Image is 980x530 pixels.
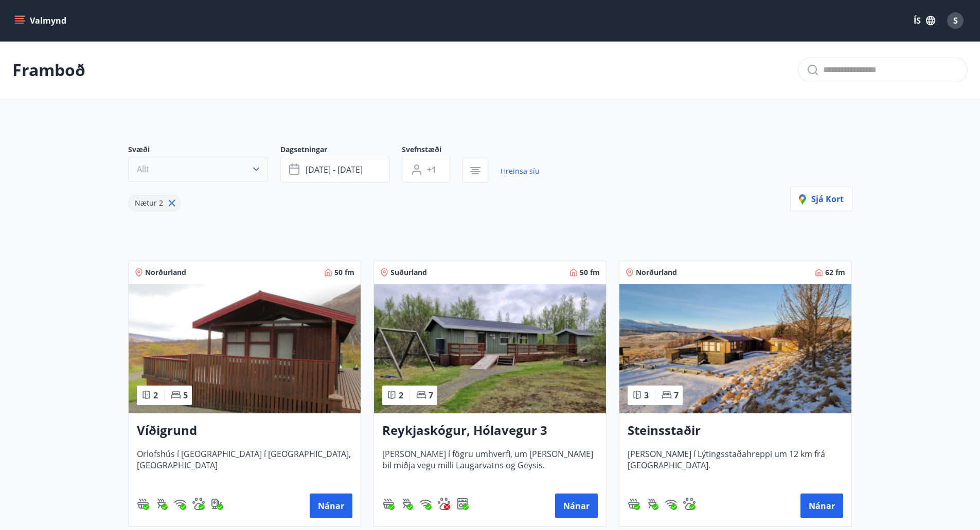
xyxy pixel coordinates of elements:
[211,498,223,510] div: Hleðslustöð fyrir rafbíla
[382,448,598,482] span: [PERSON_NAME] í fögru umhverfi, um [PERSON_NAME] bil miðja vegu milli Laugarvatns og Geysis.
[800,494,843,518] button: Nánar
[674,390,679,401] span: 7
[953,15,958,26] span: S
[438,498,450,510] img: pxcaIm5dSOV3FS4whs1soiYWTwFQvksT25a9J10C.svg
[153,390,158,401] span: 2
[280,144,402,157] span: Dagsetningar
[128,144,280,157] span: Svæði
[636,267,677,278] span: Norðurland
[12,59,85,81] p: Framboð
[419,498,432,510] div: Þráðlaust net
[174,498,186,510] div: Þráðlaust net
[374,284,606,413] img: Paella dish
[402,144,462,157] span: Svefnstæði
[501,160,540,182] a: Hreinsa síu
[943,8,968,33] button: S
[128,195,181,211] div: Nætur 2
[137,498,149,510] div: Heitur pottur
[306,164,363,175] span: [DATE] - [DATE]
[799,193,844,205] span: Sjá kort
[192,498,205,510] div: Gæludýr
[382,422,598,440] h3: Reykjaskógur, Hólavegur 3
[427,164,436,175] span: +1
[665,498,677,510] div: Þráðlaust net
[382,498,395,510] img: h89QDIuHlAdpqTriuIvuEWkTH976fOgBEOOeu1mi.svg
[646,498,658,510] div: Gasgrill
[646,498,658,510] img: ZXjrS3QKesehq6nQAPjaRuRTI364z8ohTALB4wBr.svg
[137,163,149,175] span: Allt
[665,498,677,510] img: HJRyFFsYp6qjeUYhR4dAD8CaCEsnIFYZ05miwXoh.svg
[155,498,168,510] img: ZXjrS3QKesehq6nQAPjaRuRTI364z8ohTALB4wBr.svg
[628,448,843,482] span: [PERSON_NAME] í Lýtingsstaðahreppi um 12 km frá [GEOGRAPHIC_DATA].
[12,11,70,30] button: menu
[628,422,843,440] h3: Steinsstaðir
[310,494,352,518] button: Nánar
[580,267,600,278] span: 50 fm
[683,498,696,510] img: pxcaIm5dSOV3FS4whs1soiYWTwFQvksT25a9J10C.svg
[619,284,851,413] img: Paella dish
[402,157,450,182] button: +1
[456,498,469,510] img: 7hj2GulIrg6h11dFIpsIzg8Ak2vZaScVwTihwv8g.svg
[145,267,186,278] span: Norðurland
[628,498,640,510] div: Heitur pottur
[908,11,941,30] button: ÍS
[135,198,163,208] span: Nætur 2
[429,390,433,401] span: 7
[382,498,395,510] div: Heitur pottur
[192,498,205,510] img: pxcaIm5dSOV3FS4whs1soiYWTwFQvksT25a9J10C.svg
[128,157,268,181] button: Allt
[137,422,352,440] h3: Víðigrund
[401,498,413,510] img: ZXjrS3QKesehq6nQAPjaRuRTI364z8ohTALB4wBr.svg
[438,498,450,510] div: Gæludýr
[790,187,852,211] button: Sjá kort
[644,390,649,401] span: 3
[137,448,352,482] span: Orlofshús í [GEOGRAPHIC_DATA] í [GEOGRAPHIC_DATA], [GEOGRAPHIC_DATA]
[211,498,223,510] img: nH7E6Gw2rvWFb8XaSdRp44dhkQaj4PJkOoRYItBQ.svg
[401,498,413,510] div: Gasgrill
[825,267,845,278] span: 62 fm
[334,267,354,278] span: 50 fm
[419,498,432,510] img: HJRyFFsYp6qjeUYhR4dAD8CaCEsnIFYZ05miwXoh.svg
[183,390,188,401] span: 5
[456,498,469,510] div: Uppþvottavél
[137,498,149,510] img: h89QDIuHlAdpqTriuIvuEWkTH976fOgBEOOeu1mi.svg
[628,498,640,510] img: h89QDIuHlAdpqTriuIvuEWkTH976fOgBEOOeu1mi.svg
[155,498,168,510] div: Gasgrill
[399,390,403,401] span: 2
[683,498,696,510] div: Gæludýr
[555,494,598,518] button: Nánar
[390,267,427,278] span: Suðurland
[174,498,186,510] img: HJRyFFsYp6qjeUYhR4dAD8CaCEsnIFYZ05miwXoh.svg
[280,157,389,182] button: [DATE] - [DATE]
[129,284,361,413] img: Paella dish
